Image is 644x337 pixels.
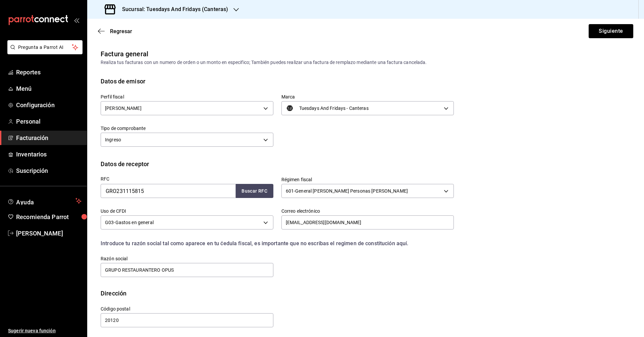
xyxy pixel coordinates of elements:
button: Pregunta a Parrot AI [7,40,83,54]
span: Reportes [16,68,82,77]
span: Suscripción [16,166,82,175]
div: Realiza tus facturas con un numero de orden o un monto en especifico; También puedes realizar una... [101,59,631,66]
label: Régimen fiscal [281,177,454,182]
input: Obligatorio [101,313,273,327]
a: Pregunta a Parrot AI [5,49,83,56]
span: Facturación [16,133,82,142]
span: Sugerir nueva función [8,327,82,334]
h3: Sucursal: Tuesdays And Fridays (Canteras) [117,5,228,13]
label: Perfil fiscal [101,94,273,99]
span: Personal [16,117,82,126]
button: Regresar [98,28,132,35]
label: Marca [281,94,454,99]
div: Factura general [101,49,148,59]
span: Regresar [110,28,132,35]
div: Dirección [101,289,126,298]
label: RFC [101,177,273,181]
span: Tuesdays And Fridays - Canteras [299,105,369,112]
button: Buscar RFC [236,184,273,198]
span: Menú [16,84,82,93]
span: Pregunta a Parrot AI [18,44,72,51]
button: Siguiente [589,24,633,38]
div: Datos de receptor [101,159,149,168]
label: Uso de CFDI [101,209,273,213]
span: Recomienda Parrot [16,212,82,221]
span: G03 - Gastos en general [105,219,154,226]
div: Introduce tu razón social tal como aparece en tu ćedula fiscal, es importante que no escribas el ... [101,240,454,248]
label: Razón social [101,256,273,261]
span: Inventarios [16,150,82,159]
label: Tipo de comprobante [101,126,273,131]
span: [PERSON_NAME] [16,229,82,238]
button: open_drawer_menu [74,17,79,23]
label: Correo electrónico [281,209,454,213]
span: 601 - General [PERSON_NAME] Personas [PERSON_NAME] [286,188,408,194]
img: SELLO_TF_hgjgvjygjkgukh_WQNydPp.jpg [286,104,294,112]
span: Ingreso [105,136,121,143]
span: Configuración [16,100,82,110]
div: [PERSON_NAME] [101,101,273,115]
span: Ayuda [16,197,73,205]
div: Datos de emisor [101,77,145,86]
label: Código postal [101,307,273,311]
